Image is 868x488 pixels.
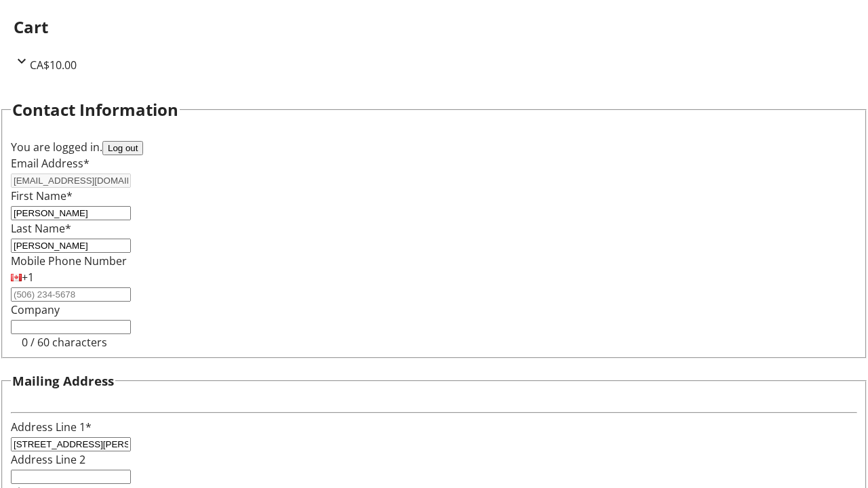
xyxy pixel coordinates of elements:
label: Address Line 1* [11,420,92,434]
label: First Name* [11,188,73,203]
label: Address Line 2 [11,452,85,467]
h2: Contact Information [12,98,178,122]
label: Company [11,302,60,317]
tr-character-limit: 0 / 60 characters [22,335,107,350]
label: Email Address* [11,156,90,171]
h3: Mailing Address [12,371,114,390]
label: Last Name* [11,221,71,236]
input: Address [11,437,131,451]
h2: Cart [14,15,854,39]
div: You are logged in. [11,139,857,155]
label: Mobile Phone Number [11,253,127,268]
button: Log out [102,141,143,155]
input: (506) 234-5678 [11,287,131,302]
span: CA$10.00 [30,58,77,73]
